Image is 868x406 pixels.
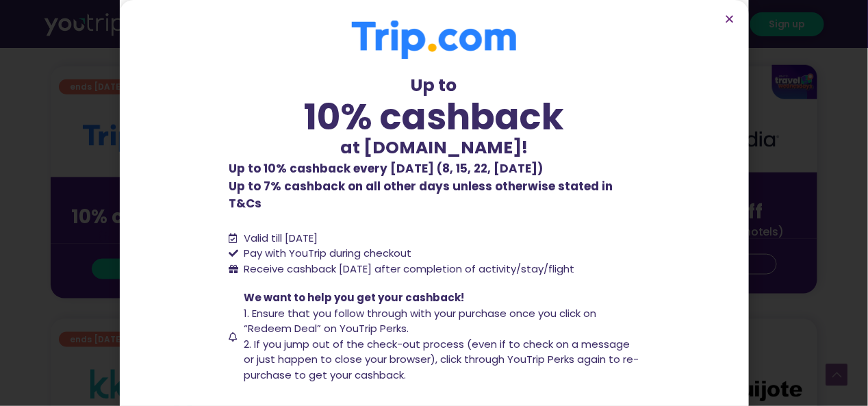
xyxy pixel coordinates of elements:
span: We want to help you get your cashback! [244,290,465,305]
div: 10% cashback [229,99,639,135]
a: Close [725,14,735,24]
span: 1. Ensure that you follow through with your purchase once you click on “Redeem Deal” on YouTrip P... [244,306,597,336]
span: Valid till [DATE] [244,231,318,245]
div: Up to at [DOMAIN_NAME]! [229,73,639,160]
span: 2. If you jump out of the check-out process (even if to check on a message or just happen to clos... [244,337,639,382]
b: Up to 10% cashback every [DATE] (8, 15, 22, [DATE]) [229,160,543,177]
span: Receive cashback [DATE] after completion of activity/stay/flight [244,262,575,276]
span: Pay with YouTrip during checkout [241,246,412,262]
p: Up to 7% cashback on all other days unless otherwise stated in T&Cs [229,160,639,213]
